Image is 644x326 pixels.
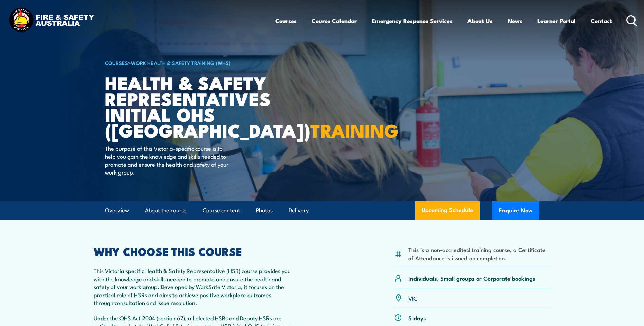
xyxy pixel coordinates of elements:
a: About Us [467,12,493,30]
a: Course content [203,202,240,220]
a: Delivery [289,202,309,220]
a: Overview [105,202,129,220]
a: About the course [145,202,187,220]
a: Upcoming Schedule [415,201,480,220]
a: Photos [256,202,273,220]
a: VIC [408,294,417,302]
button: Enquire Now [492,201,539,220]
a: Courses [275,12,297,30]
a: News [508,12,522,30]
p: This Victoria specific Health & Safety Representative (HSR) course provides you with the knowledg... [94,267,292,306]
a: Work Health & Safety Training (WHS) [131,59,231,66]
p: 5 days [408,314,426,322]
a: Emergency Response Services [372,12,453,30]
a: Contact [591,12,612,30]
li: This is a non-accredited training course, a Certificate of Attendance is issued on completion. [408,246,551,262]
p: Individuals, Small groups or Corporate bookings [408,274,535,282]
a: Learner Portal [537,12,576,30]
a: COURSES [105,59,128,66]
h6: > [105,59,273,67]
strong: TRAINING [310,116,399,144]
h2: WHY CHOOSE THIS COURSE [94,246,292,256]
h1: Health & Safety Representatives Initial OHS ([GEOGRAPHIC_DATA]) [105,75,273,138]
a: Course Calendar [312,12,357,30]
p: The purpose of this Victoria-specific course is to help you gain the knowledge and skills needed ... [105,144,229,176]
